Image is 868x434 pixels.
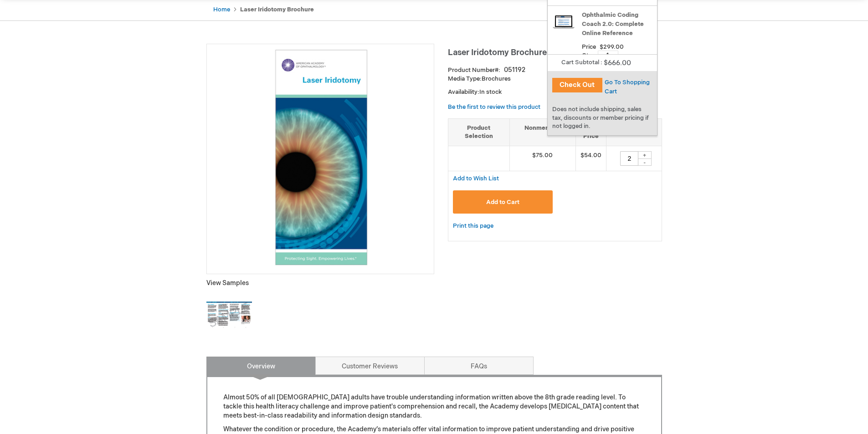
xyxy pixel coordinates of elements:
[211,49,429,266] img: Laser Iridotomy Brochure
[213,6,230,13] a: Home
[486,199,519,206] span: Add to Cart
[576,146,606,171] td: $54.00
[504,66,525,75] div: 051192
[448,66,500,74] strong: Product Number
[448,75,662,83] p: Brochures
[582,10,652,38] a: Ophthalmic Coding Coach 2.0: Complete Online Reference
[453,175,499,182] span: Add to Wish List
[453,220,493,232] a: Print this page
[561,59,599,66] span: Cart Subtotal
[315,357,425,375] a: Customer Reviews
[600,44,624,51] span: $299.00
[206,279,434,288] p: View Samples
[448,48,547,57] span: Laser Iridotomy Brochure
[582,52,592,59] span: Qty
[223,393,645,420] p: Almost 50% of all [DEMOGRAPHIC_DATA] adults have trouble understanding information written above ...
[453,190,553,214] button: Add to Cart
[552,78,602,92] button: Check Out
[448,75,482,82] strong: Media Type:
[598,51,618,60] input: Qty
[582,44,596,51] span: Price
[509,118,576,146] th: Nonmember
[509,146,576,171] td: $75.00
[552,10,575,41] a: Ophthalmic Coding Coach 2.0: Complete Online Reference
[600,41,631,53] span: Price
[206,292,252,338] img: Click to view
[620,151,638,166] input: Qty
[479,88,502,96] span: In stock
[240,6,314,13] strong: Laser Iridotomy Brochure
[448,88,662,97] p: Availability:
[424,357,534,375] a: FAQs
[638,151,652,159] div: +
[206,357,316,375] a: Overview
[552,10,575,33] img: Ophthalmic Coding Coach 2.0: Complete Online Reference
[548,101,657,135] div: Does not include shipping, sales tax, discounts or member pricing if not logged in.
[448,118,510,146] th: Product Selection
[638,158,652,166] div: -
[602,59,631,67] span: $666.00
[605,79,650,95] a: Go To Shopping Cart
[448,103,540,111] a: Be the first to review this product
[453,174,499,182] a: Add to Wish List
